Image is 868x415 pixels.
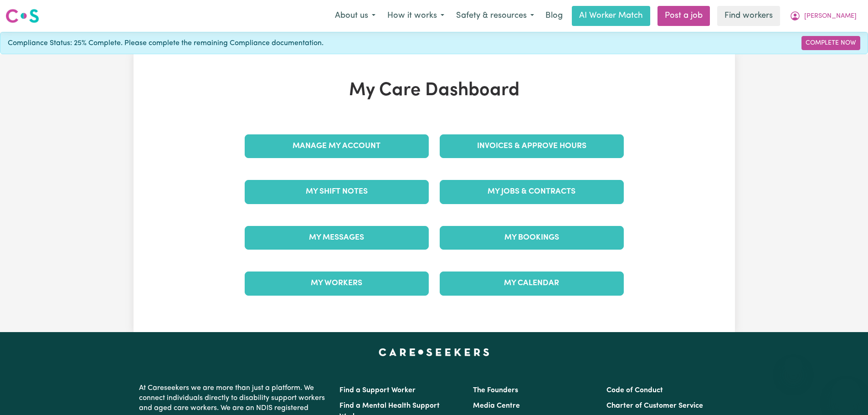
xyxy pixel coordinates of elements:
[804,11,857,21] span: [PERSON_NAME]
[606,402,703,410] a: Charter of Customer Service
[339,387,416,394] a: Find a Support Worker
[5,8,39,24] img: Careseekers logo
[440,180,624,204] a: My Jobs & Contracts
[245,272,429,295] a: My Workers
[657,6,710,26] a: Post a job
[801,36,860,50] a: Complete Now
[717,6,780,26] a: Find workers
[8,38,324,49] span: Compliance Status: 25% Complete. Please complete the remaining Compliance documentation.
[440,134,624,158] a: Invoices & Approve Hours
[381,6,450,26] button: How it works
[784,357,802,375] iframe: Close message
[784,6,863,26] button: My Account
[473,387,518,394] a: The Founders
[5,5,39,26] a: Careseekers logo
[245,134,429,158] a: Manage My Account
[832,379,861,408] iframe: Button to launch messaging window
[379,348,489,356] a: Careseekers home page
[450,6,540,26] button: Safety & resources
[245,180,429,204] a: My Shift Notes
[245,226,429,250] a: My Messages
[606,387,663,394] a: Code of Conduct
[572,6,650,26] a: AI Worker Match
[540,6,568,26] a: Blog
[239,80,629,102] h1: My Care Dashboard
[473,402,520,410] a: Media Centre
[440,272,624,295] a: My Calendar
[329,6,381,26] button: About us
[440,226,624,250] a: My Bookings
